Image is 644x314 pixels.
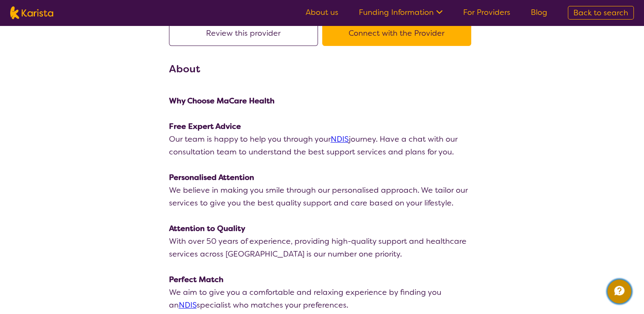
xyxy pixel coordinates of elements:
[169,61,475,77] h3: About
[169,172,254,183] strong: Personalised Attention
[169,20,318,46] button: Review this provider
[169,121,241,131] strong: Free Expert Advice
[169,184,475,209] p: We believe in making you smile through our personalised approach. We tailor our services to give ...
[322,20,471,46] button: Connect with the Provider
[179,300,197,310] a: NDIS
[573,8,628,18] span: Back to search
[169,274,223,285] strong: Perfect Match
[169,96,275,106] strong: Why Choose MaCare Health
[322,28,475,38] a: Connect with the Provider
[169,235,475,260] p: With over 50 years of experience, providing high-quality support and healthcare services across [...
[169,286,475,311] p: We aim to give you a comfortable and relaxing experience by finding you an specialist who matches...
[331,134,349,144] a: NDIS
[531,7,547,17] a: Blog
[10,6,53,19] img: Karista logo
[169,28,322,38] a: Review this provider
[463,7,510,17] a: For Providers
[306,7,338,17] a: About us
[359,7,443,17] a: Funding Information
[169,133,475,158] p: Our team is happy to help you through your journey. Have a chat with our consultation team to und...
[568,6,634,20] a: Back to search
[169,223,245,234] strong: Attention to Quality
[607,280,631,303] button: Channel Menu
